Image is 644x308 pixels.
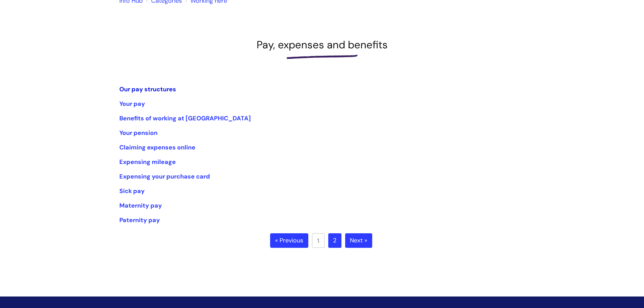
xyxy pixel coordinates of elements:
a: Next » [345,233,372,248]
a: « Previous [270,233,308,248]
a: Maternity pay [119,202,162,210]
a: Sick pay [119,187,145,195]
a: Your pension [119,129,158,137]
a: 2 [328,233,341,248]
a: Claiming expenses online [119,143,195,151]
a: Benefits of working at [GEOGRAPHIC_DATA] [119,114,251,122]
a: Our pay structures [119,85,176,93]
a: Expensing mileage [119,158,176,166]
a: Paternity pay [119,216,160,224]
a: Expensing your purchase card [119,172,210,181]
a: Your pay [119,100,145,108]
a: 1 [312,233,325,248]
h1: Pay, expenses and benefits [119,39,525,51]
